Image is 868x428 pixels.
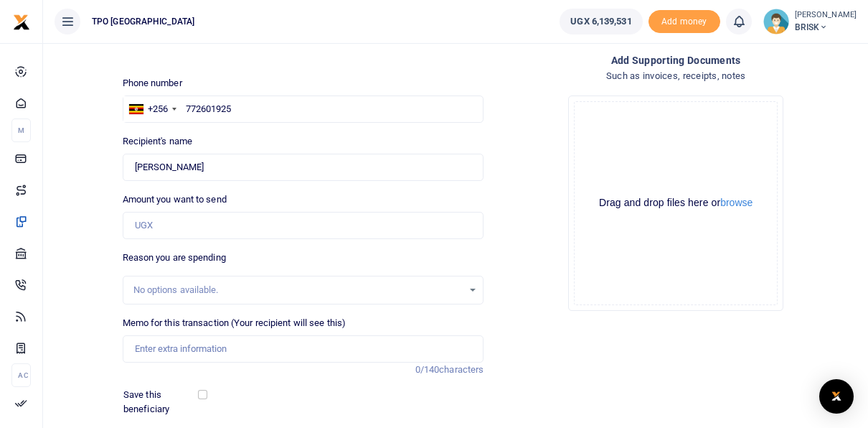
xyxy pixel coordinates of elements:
[123,154,484,181] input: Loading name...
[495,68,857,84] h4: Such as invoices, receipts, notes
[720,197,753,208] button: browse
[560,9,642,34] a: UGX 6,139,531
[648,10,720,34] li: Toup your wallet
[148,102,168,116] div: +256
[568,96,783,311] div: File Uploader
[11,363,31,387] li: Ac
[123,76,182,90] label: Phone number
[123,388,200,416] label: Save this beneficiary
[648,15,720,26] a: Add money
[123,96,181,122] div: Uganda: +256
[495,52,857,68] h4: Add supporting Documents
[86,15,200,28] span: TPO [GEOGRAPHIC_DATA]
[554,9,648,34] li: Wallet ballance
[648,10,720,34] span: Add money
[13,16,30,27] a: logo-small logo-large logo-large
[570,14,631,29] span: UGX 6,139,531
[13,14,30,31] img: logo-small
[819,379,854,414] div: Open Intercom Messenger
[575,196,777,210] div: Drag and drop files here or
[133,283,463,297] div: No options available.
[123,335,484,363] input: Enter extra information
[123,192,227,207] label: Amount you want to send
[795,9,857,22] small: [PERSON_NAME]
[11,118,31,142] li: M
[763,9,789,34] img: profile-user
[763,9,857,34] a: profile-user [PERSON_NAME] BRISK
[123,251,226,265] label: Reason you are spending
[439,364,483,375] span: characters
[795,21,857,34] span: BRISK
[123,212,484,239] input: UGX
[415,364,440,375] span: 0/140
[123,134,193,149] label: Recipient's name
[123,316,346,330] label: Memo for this transaction (Your recipient will see this)
[123,96,484,123] input: Enter phone number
